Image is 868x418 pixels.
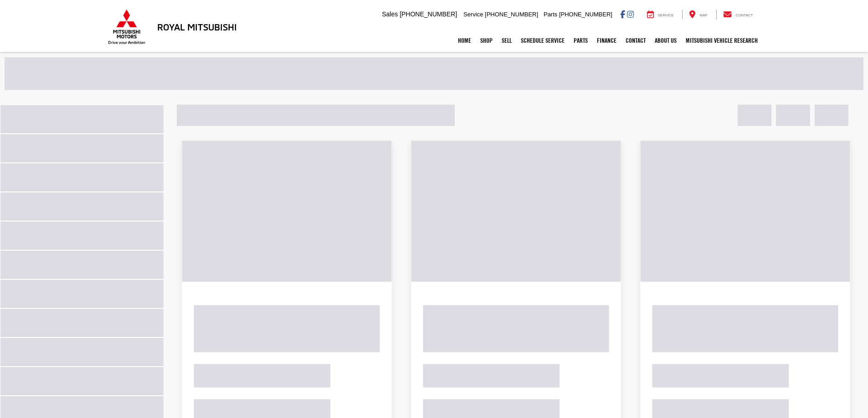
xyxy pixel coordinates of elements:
span: Parts [544,11,557,18]
a: Service [640,10,681,19]
h3: Royal Mitsubishi [157,22,237,32]
a: Parts: Opens in a new tab [569,29,592,52]
a: Sell [497,29,516,52]
a: Contact [716,10,760,19]
span: [PHONE_NUMBER] [400,10,457,18]
span: Service [658,13,674,17]
a: Map [682,10,714,19]
a: Instagram: Click to visit our Instagram page [627,10,634,18]
span: [PHONE_NUMBER] [559,11,612,18]
a: Home [453,29,476,52]
a: Contact [621,29,650,52]
a: About Us [650,29,681,52]
span: Sales [382,10,398,18]
a: Finance [592,29,621,52]
span: Map [699,13,707,17]
a: Schedule Service: Opens in a new tab [516,29,569,52]
span: [PHONE_NUMBER] [485,11,538,18]
img: Mitsubishi [106,9,147,45]
a: Facebook: Click to visit our Facebook page [620,10,625,18]
span: Contact [735,13,753,17]
span: Service [463,11,483,18]
a: Mitsubishi Vehicle Research [681,29,762,52]
a: Shop [476,29,497,52]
